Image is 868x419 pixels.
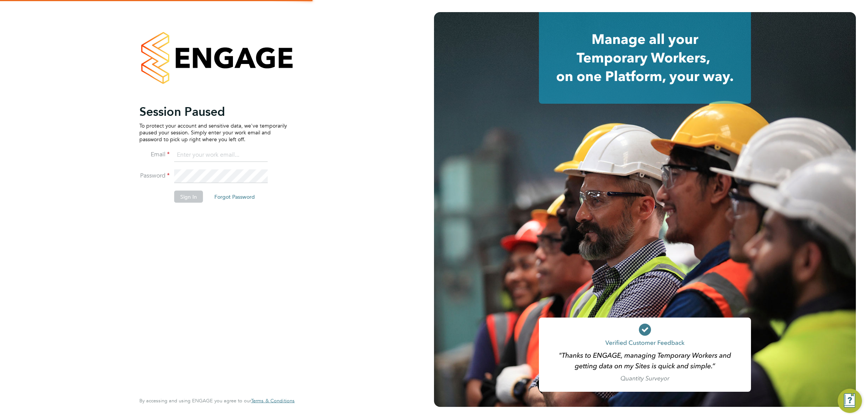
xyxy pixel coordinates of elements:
h2: Session Paused [139,104,287,119]
span: By accessing and using ENGAGE you agree to our [139,397,295,404]
label: Email [139,150,170,158]
button: Forgot Password [208,190,261,202]
a: Terms & Conditions [251,398,295,404]
button: Sign In [174,190,203,202]
label: Password [139,171,170,179]
p: To protect your account and sensitive data, we've temporarily paused your session. Simply enter y... [139,122,287,143]
input: Enter your work email... [174,148,268,162]
button: Engage Resource Center [838,389,862,413]
span: Terms & Conditions [251,397,295,404]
